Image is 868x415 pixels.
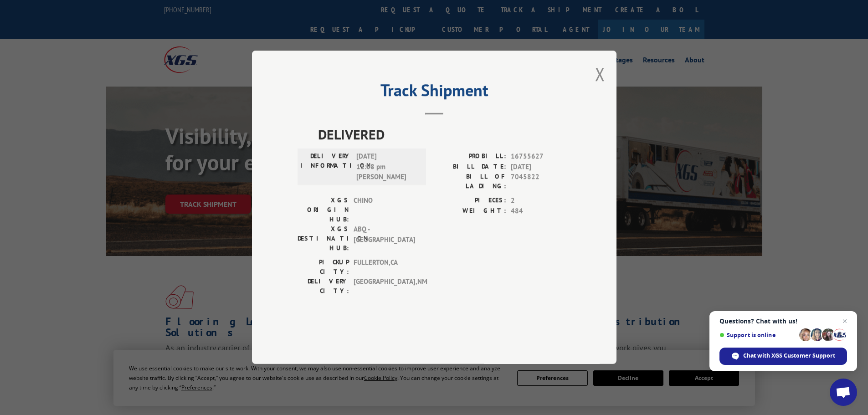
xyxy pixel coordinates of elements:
[354,225,415,253] span: ABQ - [GEOGRAPHIC_DATA]
[298,84,571,101] h2: Track Shipment
[511,206,571,216] span: 484
[511,152,571,162] span: 16755627
[434,196,506,206] label: PIECES:
[354,258,415,277] span: FULLERTON , CA
[511,196,571,206] span: 2
[830,379,857,406] div: Open chat
[719,318,847,325] span: Questions? Chat with us!
[511,162,571,172] span: [DATE]
[839,316,850,327] span: Close chat
[719,332,796,338] span: Support is online
[356,152,418,183] span: [DATE] 12:08 pm [PERSON_NAME]
[434,152,506,162] label: PROBILL:
[719,348,847,365] div: Chat with XGS Customer Support
[298,225,349,253] label: XGS DESTINATION HUB:
[318,124,571,145] span: DELIVERED
[298,196,349,225] label: XGS ORIGIN HUB:
[434,162,506,172] label: BILL DATE:
[300,152,352,183] label: DELIVERY INFORMATION:
[595,62,605,86] button: Close modal
[511,172,571,191] span: 7045822
[354,196,415,225] span: CHINO
[434,206,506,216] label: WEIGHT:
[434,172,506,191] label: BILL OF LADING:
[298,277,349,296] label: DELIVERY CITY:
[298,258,349,277] label: PICKUP CITY:
[743,352,835,360] span: Chat with XGS Customer Support
[354,277,415,296] span: [GEOGRAPHIC_DATA] , NM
